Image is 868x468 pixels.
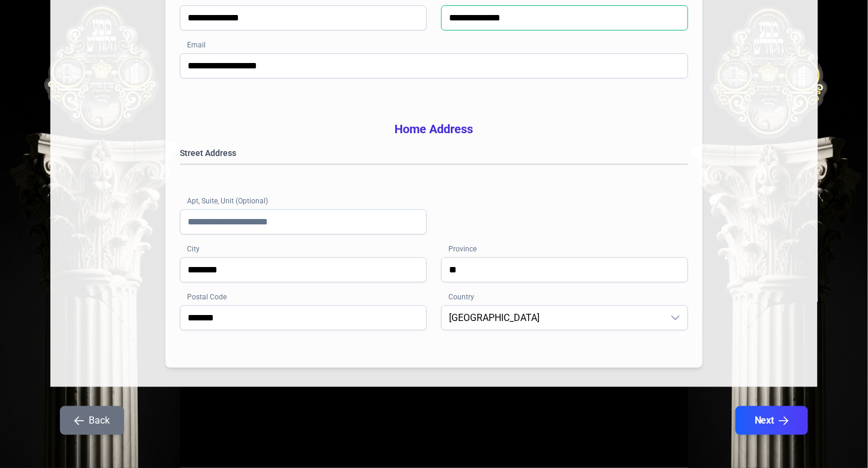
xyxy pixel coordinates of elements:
button: Back [60,406,124,435]
div: dropdown trigger [664,306,688,330]
button: Next [736,406,808,435]
h3: Home Address [180,121,688,137]
span: Canada [442,306,664,330]
label: Street Address [180,147,688,159]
